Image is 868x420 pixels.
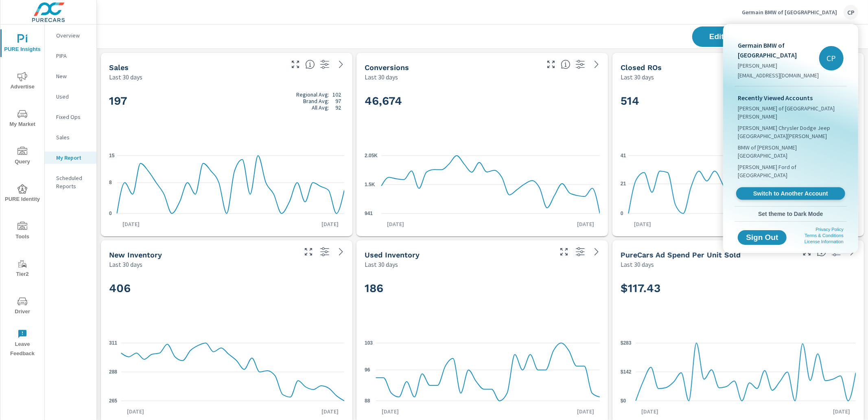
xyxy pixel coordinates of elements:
[738,163,844,179] span: [PERSON_NAME] Ford of [GEOGRAPHIC_DATA]
[736,187,845,200] a: Switch to Another Account
[738,71,819,79] p: [EMAIL_ADDRESS][DOMAIN_NAME]
[744,234,780,241] span: Sign Out
[735,207,847,221] button: Set theme to Dark Mode
[741,190,840,198] span: Switch to Another Account
[738,143,844,160] span: BMW of [PERSON_NAME][GEOGRAPHIC_DATA]
[816,227,844,232] a: Privacy Policy
[738,104,844,121] span: [PERSON_NAME] of [GEOGRAPHIC_DATA][PERSON_NAME]
[738,230,787,245] button: Sign Out
[738,93,844,103] p: Recently Viewed Accounts
[819,46,844,70] div: CP
[738,62,819,70] p: [PERSON_NAME]
[805,239,844,244] a: License Information
[738,40,819,60] p: Germain BMW of [GEOGRAPHIC_DATA]
[805,233,844,238] a: Terms & Conditions
[738,210,844,218] span: Set theme to Dark Mode
[738,124,844,140] span: [PERSON_NAME] Chrysler Dodge Jeep [GEOGRAPHIC_DATA][PERSON_NAME]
